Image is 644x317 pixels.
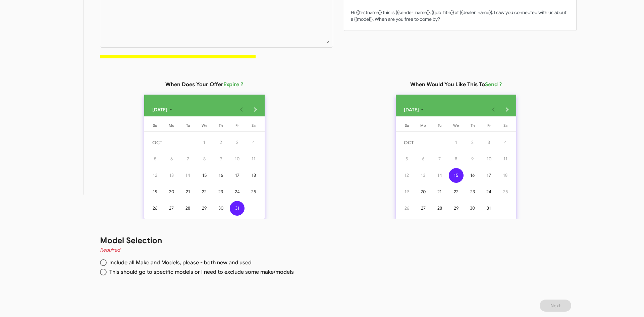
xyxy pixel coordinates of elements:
[465,201,480,216] div: 30
[399,184,414,199] div: 19
[448,134,464,151] button: October 1, 2025
[481,134,497,151] button: October 3, 2025
[147,167,163,183] button: October 12, 2025
[487,123,491,128] span: Fr
[432,201,447,216] div: 28
[229,151,246,167] button: October 10, 2025
[471,123,475,128] span: Th
[213,151,229,167] button: October 9, 2025
[229,167,246,183] button: October 17, 2025
[497,167,514,183] button: October 18, 2025
[464,183,481,200] button: October 23, 2025
[180,167,196,183] button: October 14, 2025
[230,184,245,199] div: 24
[213,183,229,200] button: October 23, 2025
[415,151,431,167] button: October 6, 2025
[416,184,431,199] div: 20
[213,201,228,216] div: 30
[497,183,514,200] button: October 25, 2025
[448,151,464,167] button: October 8, 2025
[197,184,212,199] div: 22
[431,200,448,216] button: October 28, 2025
[503,123,507,128] span: Sa
[180,200,196,216] button: October 28, 2025
[197,201,212,216] div: 29
[186,123,190,128] span: Tu
[107,259,252,266] span: Include all Make and Models, please - both new and used
[431,167,448,183] button: October 14, 2025
[415,183,431,200] button: October 20, 2025
[481,200,497,216] button: October 31, 2025
[107,269,294,275] span: This should go to specific models or I need to exclude some make/models
[197,135,212,150] div: 1
[448,200,464,216] button: October 29, 2025
[148,152,162,166] div: 5
[464,134,481,151] button: October 2, 2025
[415,200,431,216] button: October 27, 2025
[404,104,419,116] span: [DATE]
[148,201,162,216] div: 26
[398,103,429,116] button: Choose month and year
[481,151,497,167] button: October 10, 2025
[431,183,448,200] button: October 21, 2025
[399,168,414,183] div: 12
[438,123,441,128] span: Tu
[464,200,481,216] button: October 30, 2025
[246,167,262,183] button: October 18, 2025
[213,167,229,183] button: October 16, 2025
[246,183,262,200] button: October 25, 2025
[482,168,496,183] div: 17
[153,123,157,128] span: Su
[246,152,261,166] div: 11
[498,135,513,150] div: 4
[465,184,480,199] div: 23
[399,201,414,216] div: 26
[213,184,228,199] div: 23
[197,152,212,166] div: 8
[165,80,243,89] h3: When Does Your Offer
[180,183,196,200] button: October 21, 2025
[500,103,514,116] button: Next month
[431,151,448,167] button: October 7, 2025
[465,152,480,166] div: 9
[481,183,497,200] button: October 24, 2025
[148,168,162,183] div: 12
[152,104,167,116] span: [DATE]
[246,151,262,167] button: October 11, 2025
[230,168,245,183] div: 17
[398,151,415,167] button: October 5, 2025
[180,201,195,216] div: 28
[398,200,415,216] button: October 26, 2025
[163,151,180,167] button: October 6, 2025
[398,134,448,151] td: OCT
[449,201,464,216] div: 29
[147,183,163,200] button: October 19, 2025
[180,151,196,167] button: October 7, 2025
[229,134,246,151] button: October 3, 2025
[229,200,246,216] button: October 31, 2025
[550,300,560,312] span: Next
[147,151,163,167] button: October 5, 2025
[148,184,162,199] div: 19
[213,152,228,166] div: 9
[405,123,409,128] span: Su
[164,184,179,199] div: 20
[230,135,245,150] div: 3
[453,123,459,128] span: We
[213,168,228,183] div: 16
[213,134,229,151] button: October 2, 2025
[164,152,179,166] div: 6
[197,168,212,183] div: 15
[235,103,249,116] button: Previous month
[147,134,196,151] td: OCT
[420,123,426,128] span: Mo
[415,167,431,183] button: October 13, 2025
[482,184,496,199] div: 24
[229,183,246,200] button: October 24, 2025
[399,152,414,166] div: 5
[246,134,262,151] button: October 4, 2025
[246,135,261,150] div: 4
[481,167,497,183] button: October 17, 2025
[213,200,229,216] button: October 30, 2025
[448,167,464,183] button: October 15, 2025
